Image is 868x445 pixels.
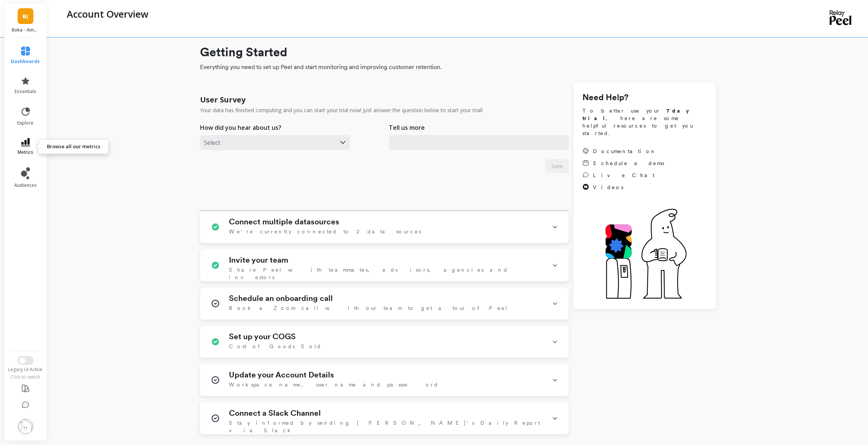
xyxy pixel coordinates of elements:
[229,370,334,379] h1: Update your Account Details
[582,108,695,121] strong: 7 day trial
[11,59,40,65] span: dashboards
[229,294,333,303] h1: Schedule an onboarding call
[389,123,425,132] p: Tell us more
[229,266,543,281] span: Share Peel with teammates, advisors, agencies and investors
[200,123,281,132] p: How did you hear about us?
[582,159,666,167] a: Schedule a demo
[582,183,666,191] a: Videos
[582,91,707,104] h1: Need Help?
[229,381,439,388] span: Workspace name, user name and password
[15,89,36,95] span: essentials
[593,159,666,167] span: Schedule a demo
[593,147,657,155] span: Documentation
[12,27,39,33] p: Boka - Amazon (Essor)
[200,95,245,105] h1: User Survey
[4,367,48,373] div: Legacy UI Active
[229,409,321,418] h1: Connect a Slack Channel
[229,343,322,350] span: Cost of Goods Sold
[229,217,339,226] h1: Connect multiple datasources
[229,304,508,312] span: Book a Zoom call with our team to get a tour of Peel
[67,8,148,20] p: Account Overview
[229,228,421,235] span: We're currently connected to 2 data sources
[23,12,29,21] span: B(
[200,63,716,72] span: Everything you need to set up Peel and start monitoring and improving customer retention.
[582,107,707,137] span: To better use your , here are some helpful resources to get you started.
[18,419,33,434] img: profile picture
[582,147,666,155] a: Documentation
[17,356,34,365] button: Switch to New UI
[14,182,37,188] span: audiences
[593,183,623,191] span: Videos
[229,256,288,265] h1: Invite your team
[229,332,296,341] h1: Set up your COGS
[200,107,483,114] p: Your data has finished computing and you can start your trial now! Just answer the question below...
[18,149,33,155] span: metrics
[18,120,34,126] span: explore
[593,171,654,179] span: Live Chat
[229,419,543,434] span: Stay informed by sending [PERSON_NAME]'s Daily Report via Slack
[200,43,716,61] h1: Getting Started
[4,374,48,380] div: Click to switch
